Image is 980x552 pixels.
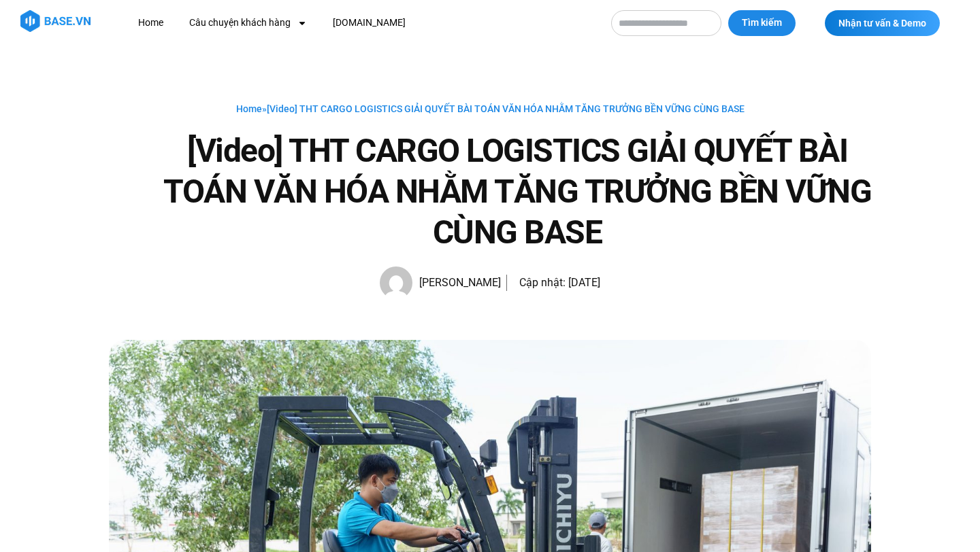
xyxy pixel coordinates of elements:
[128,10,598,35] nav: Menu
[519,276,566,289] span: Cập nhật:
[179,10,317,35] a: Câu chuyện khách hàng
[163,131,871,253] h1: [Video] THT CARGO LOGISTICS GIẢI QUYẾT BÀI TOÁN VĂN HÓA NHẰM TĂNG TRƯỞNG BỀN VỮNG CÙNG BASE
[128,10,174,35] a: Home
[825,10,940,36] a: Nhận tư vấn & Demo
[728,10,796,36] button: Tìm kiếm
[236,103,262,114] a: Home
[236,103,745,114] span: »
[380,266,501,299] a: Picture of Hạnh Hoàng [PERSON_NAME]
[323,10,416,35] a: [DOMAIN_NAME]
[838,18,926,28] span: Nhận tư vấn & Demo
[412,273,501,292] span: [PERSON_NAME]
[380,266,412,299] img: Picture of Hạnh Hoàng
[742,16,782,30] span: Tìm kiếm
[568,276,600,289] time: [DATE]
[267,103,745,114] span: [Video] THT CARGO LOGISTICS GIẢI QUYẾT BÀI TOÁN VĂN HÓA NHẰM TĂNG TRƯỞNG BỀN VỮNG CÙNG BASE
